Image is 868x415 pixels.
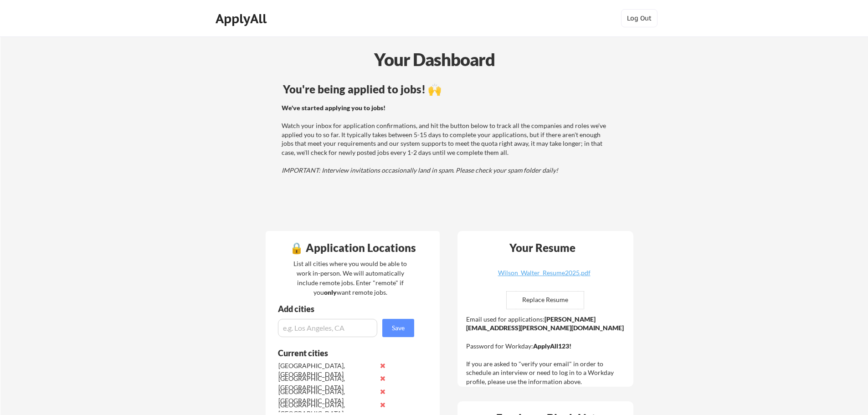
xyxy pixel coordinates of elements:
div: [GEOGRAPHIC_DATA], [GEOGRAPHIC_DATA] [278,374,375,392]
strong: ApplyAll123! [533,342,571,350]
div: Current cities [278,349,404,357]
div: [GEOGRAPHIC_DATA], [GEOGRAPHIC_DATA] [278,387,375,405]
div: You're being applied to jobs! 🙌 [283,84,611,95]
strong: We've started applying you to jobs! [282,104,385,112]
div: List all cities where you would be able to work in-person. We will automatically include remote j... [288,259,413,297]
a: Wilson_Walter_Resume2025.pdf [490,270,598,284]
div: [GEOGRAPHIC_DATA], [GEOGRAPHIC_DATA] [278,361,375,379]
div: ApplyAll [216,11,269,26]
div: 🔒 Application Locations [268,242,437,253]
div: Add cities [278,305,416,313]
input: e.g. Los Angeles, CA [278,319,377,337]
div: Your Resume [497,242,587,253]
div: Wilson_Walter_Resume2025.pdf [490,270,598,276]
strong: only [324,288,337,296]
div: Email used for applications: Password for Workday: If you are asked to "verify your email" in ord... [466,315,627,386]
strong: [PERSON_NAME][EMAIL_ADDRESS][PERSON_NAME][DOMAIN_NAME] [466,315,624,332]
div: Your Dashboard [1,46,868,72]
div: Watch your inbox for application confirmations, and hit the button below to track all the compani... [282,103,610,175]
em: IMPORTANT: Interview invitations occasionally land in spam. Please check your spam folder daily! [282,166,558,174]
button: Save [382,319,414,337]
button: Log Out [621,9,657,27]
